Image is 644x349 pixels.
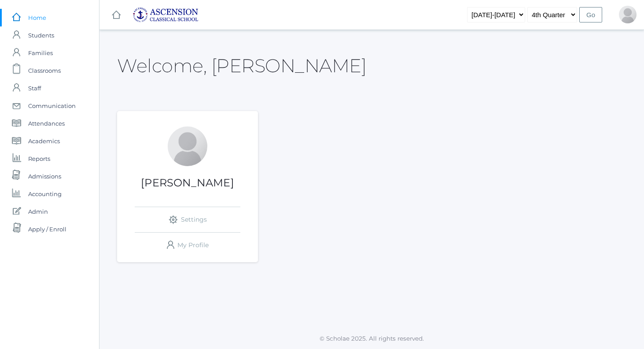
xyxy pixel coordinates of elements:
span: Academics [28,132,60,150]
h2: Welcome, [PERSON_NAME] [117,56,366,76]
span: Apply / Enroll [28,220,66,238]
span: Families [28,44,53,62]
h1: [PERSON_NAME] [117,177,258,189]
span: Classrooms [28,62,61,79]
div: Tony Welty [619,6,637,23]
span: Staff [28,79,41,97]
a: My Profile [135,233,240,258]
span: Admissions [28,167,61,185]
a: Settings [135,207,240,232]
div: Tony Welty [168,126,207,166]
span: Attendances [28,115,65,132]
span: Admin [28,203,48,220]
span: Communication [28,97,76,115]
span: Reports [28,150,50,167]
input: Go [579,7,602,22]
span: Accounting [28,185,62,203]
span: Students [28,26,54,44]
img: ascension-logo-blue-113fc29133de2fb5813e50b71547a291c5fdb7962bf76d49838a2a14a36269ea.jpg [132,7,199,22]
p: © Scholae 2025. All rights reserved. [99,334,644,343]
span: Home [28,9,46,26]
